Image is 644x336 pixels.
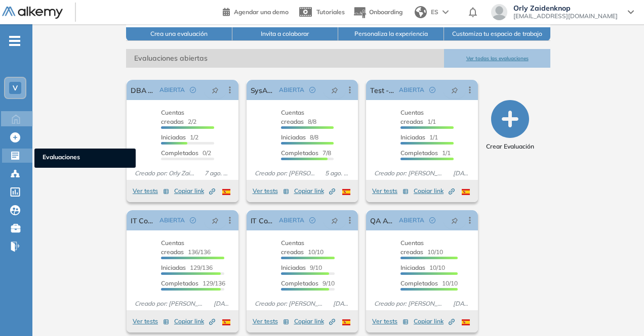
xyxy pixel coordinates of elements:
span: Creado por: [PERSON_NAME] [251,169,321,178]
span: Cuentas creadas [161,109,184,125]
button: pushpin [444,82,466,98]
span: Completados [400,149,438,157]
button: Ver tests [133,315,169,327]
span: Agendar una demo [234,8,289,16]
button: Copiar link [414,315,455,327]
span: Evaluaciones [43,153,128,164]
span: ABIERTA [399,85,424,94]
a: DBA K8S Test [131,80,155,100]
img: Logo [2,7,63,19]
span: pushpin [212,86,219,94]
button: pushpin [324,82,346,98]
span: Onboarding [369,8,402,16]
button: Ver tests [253,185,289,197]
span: 8/8 [281,133,318,141]
span: Cuentas creadas [161,239,184,256]
span: [EMAIL_ADDRESS][DOMAIN_NAME] [513,12,618,20]
span: ES [431,8,438,17]
button: Crea una evaluación [126,27,232,41]
span: 9/10 [281,264,322,271]
span: check-circle [309,217,315,223]
span: 1/1 [400,133,438,141]
button: pushpin [204,212,226,228]
img: ESP [222,319,230,325]
span: 7/8 [281,149,331,157]
span: pushpin [331,86,338,94]
span: Orly Zaidenknop [513,4,618,12]
img: arrow [442,10,449,14]
span: 9/10 [281,279,335,287]
span: 129/136 [161,264,213,271]
span: Iniciadas [400,264,425,271]
span: 1/1 [400,149,451,157]
iframe: Chat Widget [593,287,644,336]
button: pushpin [324,212,346,228]
button: Ver tests [133,185,169,197]
button: Onboarding [353,2,402,23]
img: ESP [342,319,350,325]
span: Creado por: [PERSON_NAME] [370,299,449,308]
span: Cuentas creadas [281,109,304,125]
button: Copiar link [414,185,455,197]
span: pushpin [331,216,338,224]
a: QA Analyst VT [370,210,395,230]
img: ESP [462,319,470,325]
button: Ver todas las evaluaciones [444,49,550,68]
span: Crear Evaluación [486,142,534,151]
span: 0/2 [161,149,211,157]
span: 10/10 [400,264,445,271]
span: Completados [281,279,318,287]
span: Copiar link [174,317,215,326]
span: Iniciadas [161,133,186,141]
span: Iniciadas [281,264,306,271]
span: Iniciadas [161,264,186,271]
span: Completados [281,149,318,157]
span: Cuentas creadas [400,239,424,256]
span: Tutoriales [316,8,345,16]
span: pushpin [451,216,458,224]
span: check-circle [429,217,435,223]
img: ESP [342,189,350,195]
a: Test - AWS [370,80,395,100]
span: 1/1 [400,109,436,125]
span: Completados [400,279,438,287]
span: [DATE] [449,169,474,178]
span: 1/2 [161,133,198,141]
a: IT Consultant SR [251,210,275,230]
span: Cuentas creadas [281,239,304,256]
span: [DATE] [210,299,234,308]
span: Completados [161,279,198,287]
img: ESP [462,189,470,195]
span: 136/136 [161,239,211,256]
img: ESP [222,189,230,195]
span: 5 ago. 2025 [321,169,354,178]
span: Creado por: [PERSON_NAME] [370,169,449,178]
button: Customiza tu espacio de trabajo [444,27,550,41]
span: Copiar link [414,317,455,326]
span: check-circle [309,87,315,93]
a: SysAdmin Networking [251,80,275,100]
span: check-circle [190,217,196,223]
button: pushpin [204,82,226,98]
span: ABIERTA [279,216,304,225]
button: Ver tests [372,185,409,197]
span: check-circle [429,87,435,93]
button: Copiar link [294,185,335,197]
span: Copiar link [174,186,215,196]
span: Iniciadas [400,133,425,141]
span: Completados [161,149,198,157]
span: ABIERTA [399,216,424,225]
span: Creado por: [PERSON_NAME] [131,299,209,308]
button: Ver tests [372,315,409,327]
span: pushpin [212,216,219,224]
button: Copiar link [294,315,335,327]
span: 10/10 [281,239,324,256]
a: Agendar una demo [223,5,289,17]
a: IT Consultant SR [131,210,155,230]
span: ABIERTA [279,85,304,94]
button: Copiar link [174,185,215,197]
span: Copiar link [414,186,455,196]
span: Copiar link [294,317,335,326]
span: 8/8 [281,109,316,125]
i: - [9,40,20,42]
